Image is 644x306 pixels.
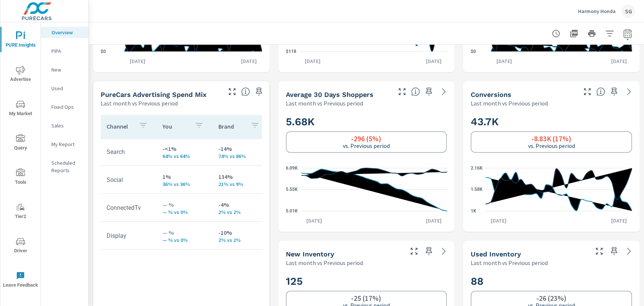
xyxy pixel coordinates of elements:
p: -10% [218,228,262,237]
div: Overview [41,27,88,38]
span: Advertise [3,66,38,84]
h2: 88 [471,275,632,288]
span: Save this to your personalized report [423,245,435,257]
h6: -296 (5%) [351,135,381,142]
text: 2.16K [471,165,483,171]
td: ConnectedTv [101,198,157,217]
p: [DATE] [124,57,151,65]
p: Channel [107,123,133,130]
p: [DATE] [606,217,632,224]
p: Fixed Ops [51,103,82,111]
button: "Export Report to PDF" [566,26,581,41]
p: Last month vs Previous period [471,99,548,108]
p: Used [51,85,82,92]
p: 64% vs 64% [162,153,206,159]
p: — % vs 0% [162,237,206,243]
span: Tools [3,168,38,187]
button: Make Fullscreen [408,245,420,257]
p: [DATE] [486,217,512,224]
p: vs. Previous period [528,142,575,149]
h5: PureCars Advertising Spend Mix [101,91,206,98]
p: [DATE] [236,57,262,65]
span: Save this to your personalized report [608,86,620,98]
td: Search [101,142,157,161]
p: -14% [218,144,262,153]
p: Harmony Honda [578,8,616,15]
span: Leave Feedback [3,271,38,290]
p: [DATE] [421,57,447,65]
a: See more details in report [623,245,635,257]
div: New [41,64,88,75]
p: [DATE] [301,217,327,224]
h2: 5.68K [286,115,447,128]
text: 1K [471,208,476,214]
p: 2% vs 2% [218,209,262,215]
p: 2% vs 2% [218,237,262,243]
h2: 43.7K [471,115,632,128]
div: Fixed Ops [41,101,88,113]
text: 1.58K [471,187,483,192]
p: — % [162,228,206,237]
h6: -26 (23%) [536,294,566,302]
p: Last month vs Previous period [286,258,363,267]
p: Overview [51,29,82,36]
span: Save this to your personalized report [253,86,265,98]
p: 134% [218,172,262,181]
h5: Used Inventory [471,250,521,258]
span: The number of dealer-specified goals completed by a visitor. [Source: This data is provided by th... [596,87,605,96]
button: Make Fullscreen [581,86,593,98]
text: 5.55K [286,187,298,192]
p: 1% [162,172,206,181]
p: vs. Previous period [343,142,390,149]
p: 36% vs 36% [162,181,206,187]
p: — % [162,200,206,209]
td: Display [101,226,157,245]
h6: -25 (17%) [351,294,381,302]
span: PURE Insights [3,31,38,50]
p: [DATE] [491,57,517,65]
p: You [162,123,189,130]
p: [DATE] [421,217,447,224]
button: Select Date Range [620,26,635,41]
p: New [51,66,82,73]
span: Save this to your personalized report [608,245,620,257]
p: My Report [51,141,82,148]
div: Used [41,83,88,94]
p: Last month vs Previous period [286,99,363,108]
text: 5.01K [286,208,298,214]
p: Scheduled Reports [51,159,82,174]
p: [DATE] [606,57,632,65]
div: Sales [41,120,88,131]
div: SG [622,4,635,18]
text: $0 [471,49,476,54]
p: PIPA [51,47,82,55]
p: 74% vs 86% [218,153,262,159]
a: See more details in report [438,245,450,257]
span: Query [3,134,38,152]
p: -4% [218,200,262,209]
span: Save this to your personalized report [423,86,435,98]
text: 6.09K [286,165,298,171]
button: Apply Filters [602,26,617,41]
div: My Report [41,139,88,150]
button: Make Fullscreen [226,86,238,98]
td: Social [101,170,157,189]
h2: 125 [286,275,447,288]
h6: -8.83K (17%) [531,135,571,142]
span: Tier2 [3,203,38,221]
span: A rolling 30 day total of daily Shoppers on the dealership website, averaged over the selected da... [411,87,420,96]
button: Make Fullscreen [593,245,605,257]
a: See more details in report [438,86,450,98]
h5: Average 30 Days Shoppers [286,91,373,98]
p: Last month vs Previous period [101,99,178,108]
div: PIPA [41,45,88,57]
button: Print Report [584,26,599,41]
h5: New Inventory [286,250,334,258]
h5: Conversions [471,91,511,98]
span: My Market [3,100,38,118]
text: $0 [101,49,106,54]
div: nav menu [0,22,41,297]
span: Driver [3,237,38,255]
p: Sales [51,122,82,129]
text: $118 [286,49,296,54]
